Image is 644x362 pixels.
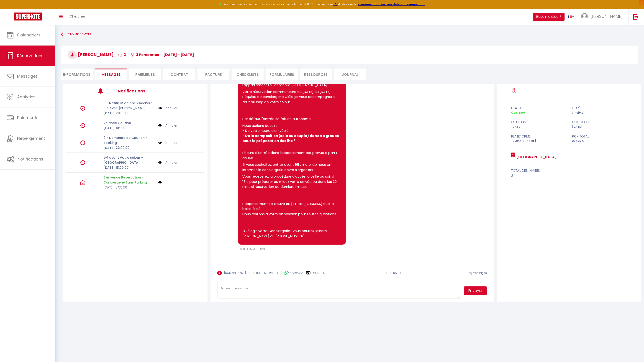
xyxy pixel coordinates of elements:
[198,69,229,80] li: Facture
[467,271,487,275] span: Tag Messages
[17,135,45,141] span: Hébergement
[533,13,565,21] button: Besoin d'aide ?
[158,106,162,111] img: NO IMAGE
[165,140,177,145] a: Annuler
[508,125,569,129] div: [DATE]
[158,181,162,184] img: NO IMAGE
[68,52,114,57] span: [PERSON_NAME]
[103,185,155,190] p: [DATE] 18:55:56
[569,105,630,111] div: durée
[163,69,195,80] li: Contrat
[569,125,630,129] div: [DATE]
[633,14,639,20] img: logout
[165,160,177,165] a: Annuler
[581,13,588,20] img: ...
[511,168,627,173] div: total des invités
[4,2,17,15] button: Ouvrir le widget de chat LiveChat
[591,13,623,19] span: [PERSON_NAME]
[508,105,569,111] div: statut
[61,69,93,80] li: Informations
[334,2,338,6] a: ICI
[508,139,569,143] div: [DOMAIN_NAME]
[163,52,194,57] span: [DATE] - [DATE]
[242,162,341,172] p: Si vous souhaitez entrer avant 16h, merci de nous en informer, la conciergerie devra s'organiser.
[18,156,43,162] span: Notifications
[118,52,126,57] span: 3
[129,69,161,80] li: Paiements
[238,247,266,251] span: [DATE] 18:55:57 - mail
[578,9,629,25] a: ... [PERSON_NAME]
[242,89,341,105] p: Votre réservation commencera du [DATE] au [DATE]. L'équipe de conciergerie Clélogis vous accompag...
[103,175,155,185] p: Bienvenue Réservation - Conciergerie Sans Parking
[569,139,630,143] div: 277.32 €
[17,115,38,120] span: Paiements
[14,13,42,20] img: Super Booking
[569,111,630,115] div: 3 nuit(s)
[242,174,341,189] p: Vous receverez la procédure d'accès la veille au soir à 18h pour préparer au mieux votre arrivée ...
[165,106,177,111] a: Annuler
[464,286,487,295] button: Envoyer
[242,123,341,144] p: Nous aurions besoin: - De votre heure d'arrivée ?
[334,69,366,80] li: Journal
[254,271,274,276] label: NOTE INTERNE
[511,111,525,115] span: Confirmé
[391,271,403,276] label: RAPPEL
[17,53,44,59] span: Réservations
[103,145,155,150] p: [DATE] 22:00:00
[300,69,332,80] li: Ressources
[242,145,341,161] p: L'heure d'entrée dans l'appartement est prévue à partir de 16h.
[66,9,89,25] a: Chercher
[118,86,176,96] h3: Notifications
[69,14,85,19] span: Chercher
[101,72,121,77] span: Messages
[358,2,425,6] a: créneaux d'ouverture de la salle migration
[282,271,303,276] label: WhatsApp
[103,120,155,125] p: Relance Caution
[165,123,177,128] a: Annuler
[232,69,264,80] li: CHECKLISTS
[158,123,162,128] img: NO IMAGE
[17,32,41,38] span: Calendriers
[103,111,155,116] p: [DATE] 20:00:00
[103,135,155,145] p: 2 - Demande de Caution - Booking
[103,125,155,130] p: [DATE] 10:00:00
[103,155,155,165] p: J-1 avant Votre séjour - [GEOGRAPHIC_DATA]
[103,165,155,170] p: [DATE] 18:00:00
[313,271,325,279] label: Modèles
[222,271,246,276] label: [DOMAIN_NAME]
[158,140,162,145] img: NO IMAGE
[158,160,162,165] img: NO IMAGE
[242,133,340,143] strong: - De la composition (solo ou couple) de votre groupe pour la préparation des lits ?
[61,30,639,38] a: Retourner vers
[511,173,627,179] div: 3
[266,69,298,80] li: FORMULAIRES
[569,134,630,139] div: Prix total
[569,119,630,125] div: check out
[242,201,341,217] p: L'appartement se trouve au [STREET_ADDRESS] que la boite à clé. Nous restons à votre disposition ...
[508,119,569,125] div: check in
[17,94,36,100] span: Analytics
[242,228,341,239] p: *Clélogis votre Conciergerie* vous pourrez joindre [PERSON_NAME] au [PHONE_NUMBER]
[130,52,159,57] span: 3 Personnes
[515,154,557,160] a: [GEOGRAPHIC_DATA]
[508,134,569,139] div: Plateforme
[242,116,341,122] p: Par défaut l'entrée se fait en autonome.
[17,73,38,79] span: Messages
[103,101,155,111] p: 5 - Notification pre-checkout 18h Avec [PERSON_NAME]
